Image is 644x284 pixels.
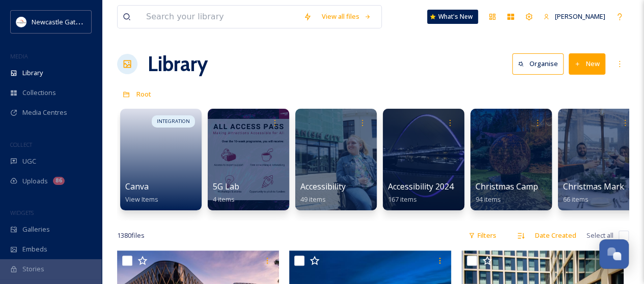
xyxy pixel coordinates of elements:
[563,181,636,192] span: Christmas Markets
[300,182,346,204] a: Accessibility49 items
[599,239,629,269] button: Open Chat
[388,195,417,204] span: 167 items
[141,6,298,28] input: Search your library
[22,88,56,98] span: Collections
[300,181,346,192] span: Accessibility
[213,182,239,204] a: 5G Lab4 items
[22,244,47,254] span: Embeds
[136,89,151,99] span: Root
[53,177,65,185] div: 86
[22,68,43,78] span: Library
[148,49,208,79] a: Library
[388,182,454,204] a: Accessibility 2024167 items
[586,231,613,240] span: Select all
[555,12,605,21] span: [PERSON_NAME]
[125,181,149,192] span: Canva
[22,156,36,166] span: UGC
[563,182,636,204] a: Christmas Markets66 items
[512,53,564,74] button: Organise
[117,231,145,240] span: 1380 file s
[10,52,28,60] span: MEDIA
[463,226,501,245] div: Filters
[22,264,44,274] span: Stories
[22,108,67,117] span: Media Centres
[317,7,376,26] a: View all files
[22,225,50,234] span: Galleries
[475,181,555,192] span: Christmas Campaign
[10,209,34,216] span: WIDGETS
[427,10,478,24] a: What's New
[157,118,190,125] span: INTEGRATION
[475,182,555,204] a: Christmas Campaign94 items
[512,53,569,74] a: Organise
[32,17,125,26] span: Newcastle Gateshead Initiative
[569,53,605,74] button: New
[475,195,501,204] span: 94 items
[16,17,26,27] img: DqD9wEUd_400x400.jpg
[125,195,158,204] span: View Items
[530,226,581,245] div: Date Created
[117,104,205,210] a: INTEGRATIONCanvaView Items
[213,181,239,192] span: 5G Lab
[10,141,32,148] span: COLLECT
[300,195,326,204] span: 49 items
[388,181,454,192] span: Accessibility 2024
[563,195,589,204] span: 66 items
[136,88,151,100] a: Root
[22,176,48,186] span: Uploads
[213,195,235,204] span: 4 items
[538,7,610,26] a: [PERSON_NAME]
